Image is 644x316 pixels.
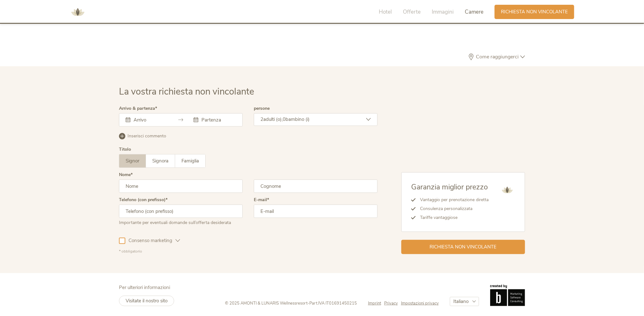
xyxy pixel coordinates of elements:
div: Titolo [119,147,131,152]
label: Nome [119,173,133,177]
a: AMONTI & LUNARIS Wellnessresort [68,10,87,14]
span: Signora [152,158,168,164]
input: Arrivo [132,117,168,123]
span: Visitate il nostro sito [126,298,168,304]
span: 2 [260,116,263,122]
span: Inserisci commento [128,133,166,139]
span: La vostra richiesta non vincolante [119,85,254,98]
span: Camere [465,8,483,16]
span: bambino (i) [286,116,310,122]
img: AMONTI & LUNARIS Wellnessresort [68,3,87,22]
span: Richiesta non vincolante [501,9,568,15]
input: Telefono (con prefisso) [119,205,243,218]
span: Privacy [384,300,398,306]
span: Part.IVA IT01691450215 [309,300,357,306]
div: Importante per eventuali domande sull’offerta desiderata [119,218,243,226]
label: Telefono (con prefisso) [119,198,168,202]
span: Per ulteriori informazioni [119,284,170,291]
span: © 2025 AMONTI & LUNARIS Wellnessresort [225,300,307,306]
label: persone [254,106,270,111]
span: Richiesta non vincolante [430,244,497,250]
span: Offerte [403,8,421,16]
label: Arrivo & partenza [119,106,157,111]
span: Imprint [368,300,381,306]
img: Brandnamic GmbH | Leading Hospitality Solutions [490,285,525,306]
input: E-mail [254,205,378,218]
span: Immagini [432,8,454,16]
a: Privacy [384,300,401,306]
a: Imprint [368,300,384,306]
li: Consulenza personalizzata [416,204,489,213]
span: 0 [283,116,286,122]
img: AMONTI & LUNARIS Wellnessresort [499,182,515,198]
input: Nome [119,180,243,193]
span: Garanzia miglior prezzo [411,182,488,192]
span: Signor [126,158,139,164]
label: E-mail [254,198,269,202]
div: * obbligatorio [119,249,378,254]
span: Come raggiungerci [474,54,520,59]
a: Impostazioni privacy [401,300,439,306]
li: Vantaggio per prenotazione diretta [416,195,489,204]
input: Partenza [200,117,236,123]
li: Tariffe vantaggiose [416,213,489,222]
span: Hotel [379,8,392,16]
span: adulti (o), [263,116,283,122]
span: Consenso marketing [125,237,175,244]
span: - [307,300,309,306]
input: Cognome [254,180,378,193]
span: Famiglia [181,158,199,164]
a: Visitate il nostro sito [119,296,174,306]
